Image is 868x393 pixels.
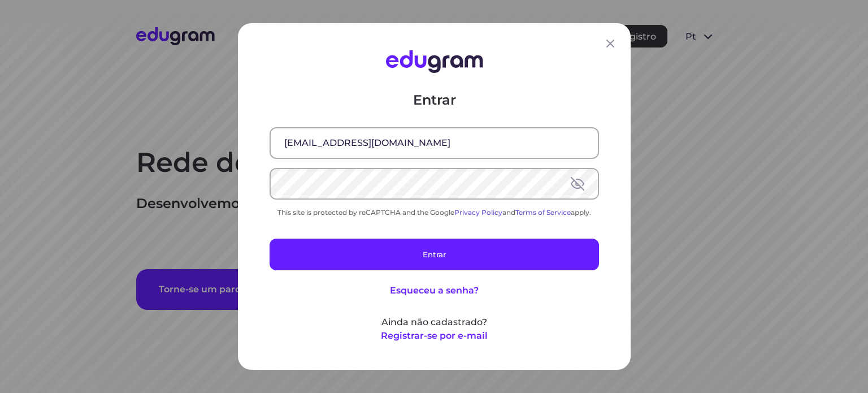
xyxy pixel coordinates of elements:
button: Esqueceu a senha? [390,284,479,297]
a: Terms of Service [515,208,571,217]
p: Ainda não cadastrado? [270,316,599,329]
button: Registrar-se por e-mail [381,329,488,343]
p: Entrar [270,91,599,109]
a: Privacy Policy [454,208,502,217]
div: This site is protected by reCAPTCHA and the Google and apply. [270,208,599,217]
img: Edugram Logo [385,50,483,73]
button: Entrar [270,239,599,270]
input: E-mail [271,128,598,158]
